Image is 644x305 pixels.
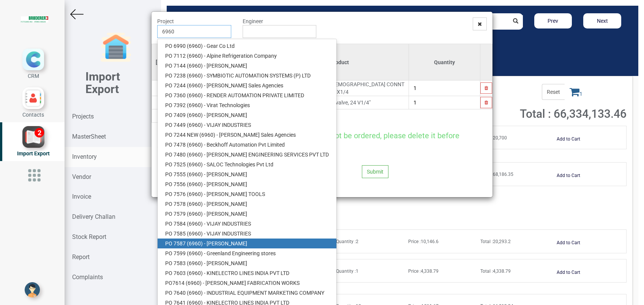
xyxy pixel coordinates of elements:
strong: 6960 [189,181,201,187]
a: PO 7599 (6960) - Greenland Engineering stores [158,248,336,258]
a: PO 7238 (6960) - SYMBIOTIC AUTOMATION SYSTEMS (P) LTD [158,71,336,81]
strong: 6960 [189,191,201,197]
strong: 6960 [189,201,201,207]
a: PO 7478 (6960) - Beckhoff Automation Pvt Limited [158,140,336,150]
a: PO7614 (6960) - [PERSON_NAME] FABRICATION WORKS [158,278,336,288]
td: SMC 3 port valve, 24 V1/4" [271,96,409,109]
div: Engineer [237,17,322,38]
a: PO 7583 (6960) - [PERSON_NAME] [158,258,336,268]
th: Product [271,44,409,81]
a: PO 7244 NEW (6960) - [PERSON_NAME] Sales Agencies [158,130,336,140]
strong: 6960 [189,240,201,247]
strong: 6960 [189,171,201,177]
th: [DOMAIN_NAME] [152,44,200,81]
a: PO 7144 (6960) - [PERSON_NAME] [158,61,336,71]
a: PO 7480 (6960) - [PERSON_NAME] ENGINEERING SERVICES PVT LTD [158,150,336,160]
strong: 6960 [189,43,201,49]
strong: 6960 [189,63,201,69]
strong: 6960 [201,132,213,138]
td: HYD FCV 1/4 WITH P U [DEMOGRAPHIC_DATA] CONNT 10X1/4 [271,81,409,96]
strong: 6960 [189,112,201,118]
a: PO 7603 (6960) - KINELECTRO LINES INDIA PVT LTD [158,268,336,278]
a: PO 7578 (6960) - [PERSON_NAME] [158,199,336,209]
strong: 6960 [189,53,201,59]
td: 2 [152,96,200,109]
strong: 6960 [189,92,201,98]
strong: 6960 [189,152,201,158]
a: PO 7449 (6960) - VIJAY INDUSTRIES [158,120,336,130]
a: PO 7244 (6960) - [PERSON_NAME] Sales Agencies [158,81,336,90]
strong: 6960 [189,250,201,256]
a: PO 7556 (6960) - [PERSON_NAME] [158,179,336,189]
td: 1 [152,81,200,96]
a: PO 6990 (6960) - Gear Co Ltd [158,41,336,51]
strong: 6960 [189,73,201,79]
strong: 6960 [189,270,201,276]
strong: 6960 [189,82,201,88]
a: PO 7584 (6960) - VIJAY INDUSTRIES [158,219,336,229]
strong: 6960 [188,280,200,286]
strong: 6960 [189,102,201,108]
strong: 6960 [189,142,201,148]
a: PO 7392 (6960) - Virat Technologies [158,100,336,110]
strong: 6960 [189,221,201,227]
a: PO 7409 (6960) - [PERSON_NAME] [158,110,336,120]
strong: 6960 [189,161,201,168]
a: PO 7576 (6960) - [PERSON_NAME] TOOLS [158,189,336,199]
a: PO 7579 (6960) - [PERSON_NAME] [158,209,336,219]
strong: 6960 [189,231,201,237]
a: PO 7640 (6960) - INDUSTRIAL EQUIPMENT MARKETING COMPANY [158,288,336,298]
strong: 6960 [189,211,201,217]
a: PO 7525 (6960) - SALOC Technologies Pvt Ltd [158,160,336,169]
a: PO 7555 (6960) - [PERSON_NAME] [158,169,336,179]
a: PO 7585 (6960) - VIJAY INDUSTRIES [158,229,336,239]
div: Project [152,17,237,38]
a: PO 7112 (6960) - Alpine Refrigeration Company [158,51,336,61]
button: Submit [362,165,388,178]
a: PO 7587 (6960) - [PERSON_NAME] [158,239,336,248]
strong: 6960 [189,122,201,128]
strong: 6960 [189,290,201,296]
a: PO 7360 (6960) - RENDER AUTOMATION PRIVATE LIMITED [158,90,336,100]
strong: 6960 [189,260,201,266]
th: Quantity [409,44,480,81]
